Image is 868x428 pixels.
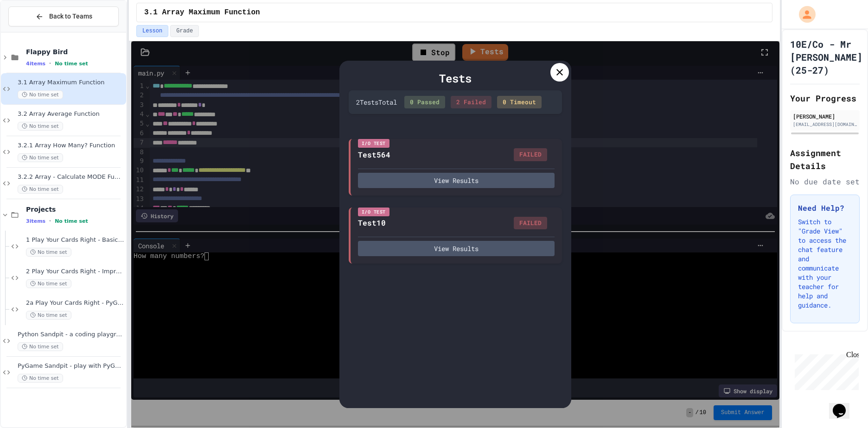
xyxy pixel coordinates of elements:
div: [EMAIL_ADDRESS][DOMAIN_NAME] [793,121,857,128]
button: View Results [358,173,555,188]
div: 0 Passed [404,96,445,109]
div: [PERSON_NAME] [793,112,857,120]
span: No time set [55,61,88,67]
div: Test564 [358,149,390,160]
div: 2 Test s Total [356,97,397,107]
button: Lesson [136,25,168,37]
h3: Need Help? [798,202,852,214]
span: Back to Teams [49,12,92,21]
span: 3.1 Array Maximum Function [144,7,260,18]
span: • [49,217,51,225]
div: 2 Failed [451,96,491,109]
iframe: chat widget [791,351,859,390]
span: No time set [26,248,71,257]
span: No time set [18,153,63,162]
span: No time set [18,185,63,194]
span: 2a Play Your Cards Right - PyGame [26,299,124,307]
span: 3.2.1 Array How Many? Function [18,142,124,150]
span: No time set [18,374,63,383]
button: View Results [358,241,555,256]
span: • [49,60,51,67]
span: 3.2.2 Array - Calculate MODE Function [18,173,124,181]
span: 3 items [26,218,45,224]
div: I/O Test [358,208,389,216]
div: Tests [349,70,562,87]
span: Flappy Bird [26,48,124,56]
span: No time set [18,342,63,351]
div: FAILED [514,217,547,230]
span: 3.2 Array Average Function [18,110,124,118]
span: Projects [26,205,124,214]
h2: Assignment Details [790,146,860,172]
p: Switch to "Grade View" to access the chat feature and communicate with your teacher for help and ... [798,217,852,310]
span: 1 Play Your Cards Right - Basic Version [26,236,124,244]
span: PyGame Sandpit - play with PyGame [18,362,124,370]
button: Grade [170,25,199,37]
span: 4 items [26,61,45,67]
iframe: chat widget [829,391,859,419]
div: FAILED [514,148,547,161]
div: Chat with us now!Close [4,4,64,59]
span: 2 Play Your Cards Right - Improved [26,268,124,276]
span: No time set [55,218,88,224]
div: I/O Test [358,139,389,148]
div: My Account [789,4,818,25]
button: Back to Teams [8,6,119,26]
div: Test10 [358,217,386,228]
span: No time set [26,279,71,288]
span: No time set [26,311,71,320]
span: 3.1 Array Maximum Function [18,79,124,87]
div: 0 Timeout [497,96,542,109]
div: No due date set [790,176,860,187]
h2: Your Progress [790,92,860,105]
span: No time set [18,122,63,131]
span: Python Sandpit - a coding playground [18,331,124,339]
span: No time set [18,90,63,99]
h1: 10E/Co - Mr [PERSON_NAME] (25-27) [790,38,862,76]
